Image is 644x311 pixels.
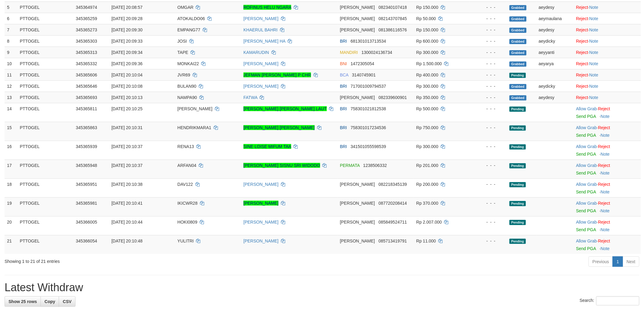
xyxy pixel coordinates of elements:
a: Show 25 rows [5,296,41,307]
td: 17 [5,160,17,178]
span: [DATE] 20:10:37 [111,144,142,149]
span: 345365811 [76,106,97,111]
a: Reject [598,144,610,149]
a: FATWA [243,95,257,100]
a: [PERSON_NAME] [243,220,278,224]
span: Copy 758301021812538 to clipboard [351,106,386,111]
span: 345365951 [76,182,97,187]
span: Rp 600.000 [416,39,438,44]
a: Reject [576,61,588,66]
span: 345365981 [76,201,97,206]
span: BULAN90 [177,84,196,89]
a: Note [601,227,610,232]
span: [DATE] 20:10:13 [111,95,142,100]
a: Allow Grab [576,106,597,111]
a: [PERSON_NAME] [PERSON_NAME] LAUT [243,106,327,111]
td: · [574,47,641,58]
td: aeyarya [536,58,574,69]
td: · [574,80,641,92]
div: - - - [472,4,505,10]
td: 16 [5,141,17,160]
td: aeymaulana [536,13,574,24]
a: Send PGA [576,171,596,175]
span: [PERSON_NAME] [340,27,375,32]
span: NAMPA90 [177,95,197,100]
td: 11 [5,69,17,80]
span: [PERSON_NAME] [340,95,375,100]
span: 345365693 [76,95,97,100]
a: Note [601,133,610,138]
span: Copy 081386116576 to clipboard [379,27,407,32]
span: Copy 082340107418 to clipboard [379,5,407,10]
a: Send PGA [576,133,596,138]
a: Note [590,84,599,89]
span: Copy 681301013713534 to clipboard [351,39,386,44]
td: aeydicky [536,35,574,47]
a: Reject [576,5,588,10]
a: Allow Grab [576,239,597,243]
span: [DATE] 20:09:36 [111,61,142,66]
span: Rp 300.000 [416,50,438,55]
span: [DATE] 20:09:34 [111,50,142,55]
span: Copy 758301017234536 to clipboard [351,125,386,130]
span: Pending [509,201,526,206]
span: ARFAN04 [177,163,196,168]
div: - - - [472,94,505,101]
div: - - - [472,27,505,33]
span: [PERSON_NAME] [340,5,375,10]
span: · [576,163,598,168]
td: PTTOGEL [17,58,73,69]
span: Copy 3140745901 to clipboard [352,72,376,77]
span: Rp 370.000 [416,201,438,206]
span: ATOKALDO06 [177,16,205,21]
a: KAMARUDIN [243,50,269,55]
td: aeyyanti [536,47,574,58]
span: · [576,220,598,224]
a: [PERSON_NAME] [243,201,278,206]
span: [DATE] 20:09:33 [111,39,142,44]
a: Reject [576,72,588,77]
input: Search: [596,296,639,306]
span: [PERSON_NAME] [340,201,375,206]
span: 345365259 [76,16,97,21]
a: Allow Grab [576,201,597,206]
span: [DATE] 20:09:30 [111,27,142,32]
a: Send PGA [576,189,596,194]
span: Copy 082339600901 to clipboard [379,95,407,100]
a: Reject [598,201,610,206]
span: BCA [340,72,348,77]
div: - - - [472,106,505,112]
td: 6 [5,13,17,24]
a: Note [590,50,599,55]
td: · [574,24,641,35]
td: · [574,2,641,13]
td: PTTOGEL [17,2,73,13]
span: Pending [509,107,526,112]
span: Grabbed [509,16,527,22]
span: Pending [509,144,526,150]
span: Rp 300.000 [416,84,438,89]
a: Allow Grab [576,182,597,187]
span: RENA13 [177,144,194,149]
span: IKICWR28 [177,201,198,206]
span: OMGAR [177,5,194,10]
a: Reject [598,163,610,168]
span: [DATE] 20:09:28 [111,16,142,21]
a: Allow Grab [576,220,597,224]
a: Reject [598,125,610,130]
a: Note [590,95,599,100]
a: Reject [598,239,610,243]
span: Pending [509,125,526,131]
td: PTTOGEL [17,35,73,47]
span: [PERSON_NAME] [340,239,375,243]
div: - - - [472,16,505,22]
td: 12 [5,80,17,92]
td: PTTOGEL [17,235,73,254]
a: [PERSON_NAME] [PERSON_NAME] [243,125,315,130]
td: 20 [5,216,17,235]
span: PERMATA [340,163,360,168]
span: 345365332 [76,61,97,66]
span: Show 25 rows [9,299,37,304]
td: PTTOGEL [17,13,73,24]
a: Reject [576,95,588,100]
